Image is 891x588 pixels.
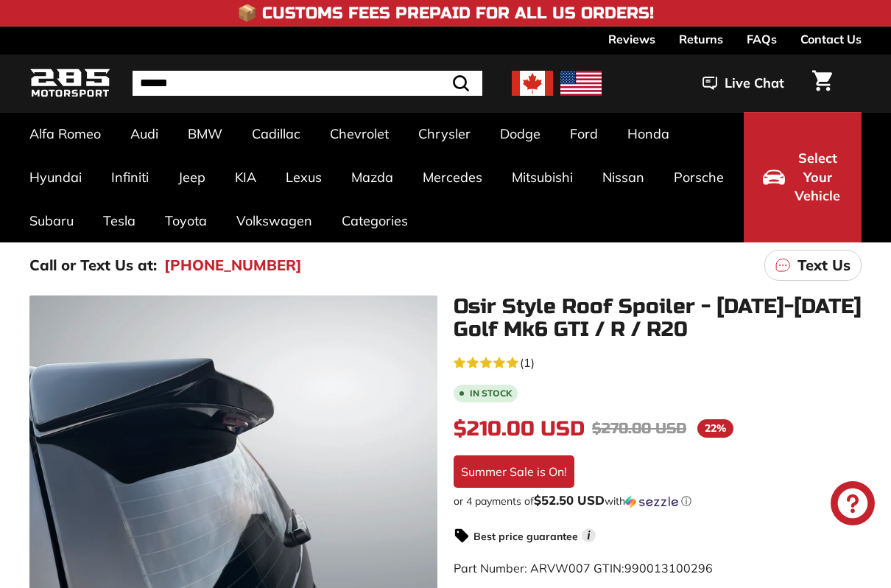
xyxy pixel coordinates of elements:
[534,492,605,508] span: $52.50 USD
[520,354,535,371] span: (1)
[725,74,784,93] span: Live Chat
[592,419,686,438] span: $270.00 USD
[15,199,88,242] a: Subaru
[237,112,315,155] a: Cadillac
[29,254,157,276] p: Call or Text Us at:
[747,27,777,52] a: FAQs
[454,295,862,341] h1: Osir Style Roof Spoiler - [DATE]-[DATE] Golf Mk6 GTI / R / R20
[404,112,485,155] a: Chrysler
[15,112,116,155] a: Alfa Romeo
[222,199,327,242] a: Volkswagen
[497,155,588,199] a: Mitsubishi
[454,455,574,488] div: Summer Sale is On!
[29,66,110,101] img: Logo_285_Motorsport_areodynamics_components
[800,27,862,52] a: Contact Us
[608,27,655,52] a: Reviews
[96,155,163,199] a: Infiniti
[454,494,862,508] div: or 4 payments of with
[683,65,803,102] button: Live Chat
[764,250,862,281] a: Text Us
[613,112,684,155] a: Honda
[15,155,96,199] a: Hyundai
[116,112,173,155] a: Audi
[454,561,713,575] span: Part Number: ARVW007 GTIN:
[88,199,150,242] a: Tesla
[679,27,723,52] a: Returns
[659,155,739,199] a: Porsche
[797,254,850,276] p: Text Us
[327,199,423,242] a: Categories
[826,481,879,529] inbox-online-store-chat: Shopify online store chat
[792,149,842,206] span: Select Your Vehicle
[803,58,841,108] a: Cart
[271,155,337,199] a: Lexus
[133,71,482,96] input: Search
[237,4,654,22] h4: 📦 Customs Fees Prepaid for All US Orders!
[454,352,862,371] a: 5.0 rating (1 votes)
[454,416,585,441] span: $210.00 USD
[588,155,659,199] a: Nissan
[625,495,678,508] img: Sezzle
[164,254,302,276] a: [PHONE_NUMBER]
[150,199,222,242] a: Toyota
[485,112,555,155] a: Dodge
[582,528,596,542] span: i
[408,155,497,199] a: Mercedes
[555,112,613,155] a: Ford
[315,112,404,155] a: Chevrolet
[163,155,220,199] a: Jeep
[173,112,237,155] a: BMW
[337,155,408,199] a: Mazda
[473,530,578,543] strong: Best price guarantee
[220,155,271,199] a: KIA
[744,112,862,242] button: Select Your Vehicle
[470,389,512,398] b: In stock
[624,561,713,575] span: 990013100296
[454,494,862,508] div: or 4 payments of$52.50 USDwithSezzle Click to learn more about Sezzle
[697,419,733,438] span: 22%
